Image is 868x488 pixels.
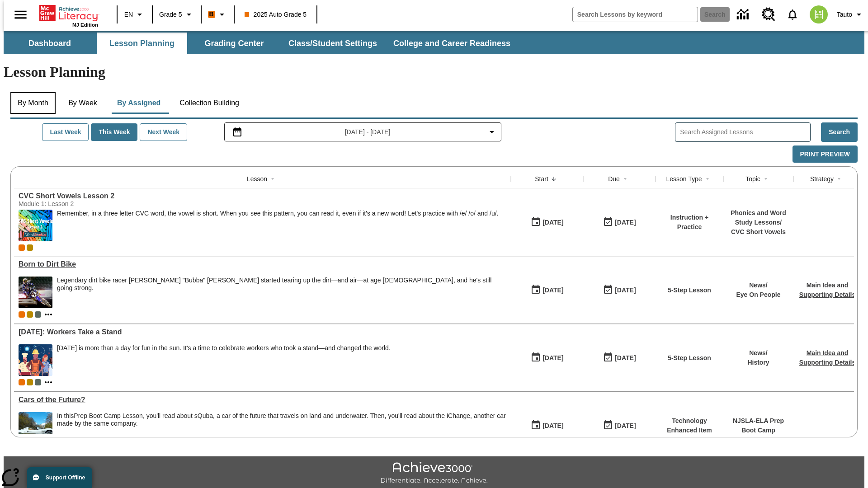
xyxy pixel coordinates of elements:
[19,192,506,200] a: CVC Short Vowels Lesson 2, Lessons
[600,349,639,366] button: 09/10/25: Last day the lesson can be accessed
[731,2,756,27] a: Data Center
[660,213,719,232] p: Instruction + Practice
[189,33,279,54] button: Grading Center
[620,174,631,184] button: Sort
[60,92,105,114] button: By Week
[810,174,834,183] div: Strategy
[804,3,833,26] button: Select a new avatar
[600,417,639,434] button: 08/01/26: Last day the lesson can be accessed
[573,7,698,22] input: search field
[7,1,34,28] button: Open side menu
[747,358,769,367] p: History
[736,281,780,290] p: News /
[728,416,789,435] p: NJSLA-ELA Prep Boot Camp
[27,379,33,385] div: New 2025 class
[781,3,804,26] a: Notifications
[35,379,41,385] div: OL 2025 Auto Grade 6
[19,192,506,200] div: CVC Short Vowels Lesson 2
[19,311,25,318] div: Current Class
[528,417,566,434] button: 09/10/25: First time the lesson was available
[228,127,498,137] button: Select the date range menu item
[46,474,85,481] span: Support Offline
[542,285,563,296] div: [DATE]
[159,10,182,19] span: Grade 5
[542,352,563,364] div: [DATE]
[608,174,620,183] div: Due
[666,174,702,183] div: Lesson Type
[702,174,713,184] button: Sort
[124,10,133,19] span: EN
[19,200,154,207] div: Module 1: Lesson 2
[4,64,864,80] h1: Lesson Planning
[19,260,506,268] div: Born to Dirt Bike
[43,309,54,320] button: Show more classes
[821,122,858,142] button: Search
[27,311,33,318] div: New 2025 class
[810,5,828,23] img: avatar image
[728,227,789,237] p: CVC Short Vowels
[19,379,25,385] div: Current Class
[19,412,52,444] img: High-tech automobile treading water.
[680,126,810,139] input: Search Assigned Lessons
[837,10,852,19] span: Tauto
[19,210,52,241] img: CVC Short Vowels Lesson 2.
[27,244,33,251] div: New 2025 class
[380,462,488,485] img: Achieve3000 Differentiate Accelerate Achieve
[760,174,771,184] button: Sort
[57,412,506,427] testabrev: Prep Boot Camp Lesson, you'll read about sQuba, a car of the future that travels on land and unde...
[528,349,566,366] button: 09/10/25: First time the lesson was available
[345,127,391,137] span: [DATE] - [DATE]
[57,344,391,352] div: [DATE] is more than a day for fun in the sun. It's a time to celebrate workers who took a stand—a...
[19,260,506,268] a: Born to Dirt Bike, Lessons
[57,277,506,292] div: Legendary dirt bike racer [PERSON_NAME] "Bubba" [PERSON_NAME] started tearing up the dirt—and air...
[19,244,25,251] div: Current Class
[19,328,506,336] a: Labor Day: Workers Take a Stand, Lessons
[528,282,566,299] button: 09/10/25: First time the lesson was available
[668,286,711,295] p: 5-Step Lesson
[4,33,519,54] div: SubNavbar
[57,412,506,444] div: In this Prep Boot Camp Lesson, you'll read about sQuba, a car of the future that travels on land ...
[57,344,391,376] div: Labor Day is more than a day for fun in the sun. It's a time to celebrate workers who took a stan...
[615,217,636,228] div: [DATE]
[267,174,278,184] button: Sort
[35,311,41,318] div: OL 2025 Auto Grade 6
[281,33,384,54] button: Class/Student Settings
[57,412,506,427] div: In this
[91,123,137,141] button: This Week
[756,2,781,27] a: Resource Center, Will open in new tab
[542,420,563,432] div: [DATE]
[660,416,719,435] p: Technology Enhanced Item
[542,217,563,228] div: [DATE]
[728,208,789,227] p: Phonics and Word Study Lessons /
[245,10,307,19] span: 2025 Auto Grade 5
[57,210,498,241] div: Remember, in a three letter CVC word, the vowel is short. When you see this pattern, you can read...
[615,285,636,296] div: [DATE]
[204,6,231,23] button: Boost Class color is orange. Change class color
[745,174,760,183] div: Topic
[19,396,506,404] div: Cars of the Future?
[600,282,639,299] button: 09/10/25: Last day the lesson can be accessed
[736,290,780,300] p: Eye On People
[528,214,566,231] button: 09/12/25: First time the lesson was available
[156,6,198,23] button: Grade: Grade 5, Select a grade
[486,127,497,137] svg: Collapse Date Range Filter
[97,33,187,54] button: Lesson Planning
[4,31,864,54] div: SubNavbar
[799,349,855,366] a: Main Idea and Supporting Details
[57,210,498,217] p: Remember, in a three letter CVC word, the vowel is short. When you see this pattern, you can read...
[834,174,844,184] button: Sort
[27,467,92,488] button: Support Offline
[140,123,187,141] button: Next Week
[19,277,52,308] img: Motocross racer James Stewart flies through the air on his dirt bike.
[57,277,506,308] span: Legendary dirt bike racer James "Bubba" Stewart started tearing up the dirt—and air—at age 4, and...
[19,328,506,336] div: Labor Day: Workers Take a Stand
[615,352,636,364] div: [DATE]
[209,9,214,20] span: B
[833,6,868,23] button: Profile/Settings
[793,145,858,163] button: Print Preview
